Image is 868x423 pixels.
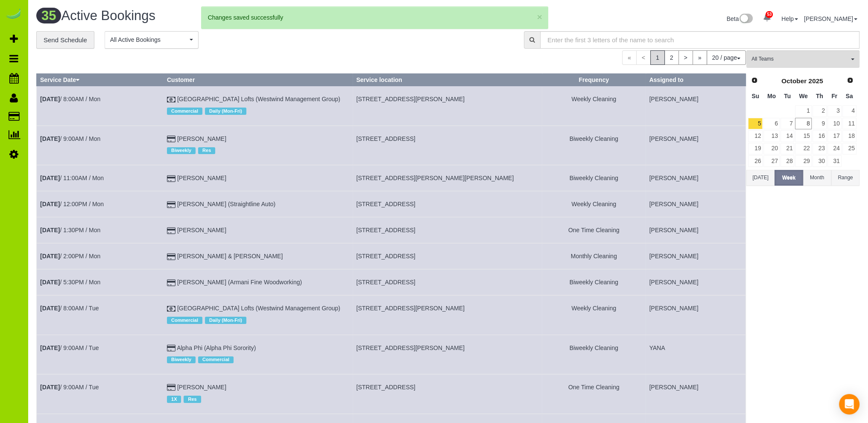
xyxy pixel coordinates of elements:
i: Credit Card Payment [167,136,175,142]
b: [DATE] [40,384,60,391]
a: 27 [763,155,779,167]
a: 6 [763,118,779,129]
td: Frequency [542,269,646,295]
td: Assigned to [646,86,745,125]
a: » [693,50,707,65]
td: Customer [163,295,352,335]
td: Service location [353,374,542,414]
span: [STREET_ADDRESS] [356,279,415,286]
th: Assigned to [646,74,745,86]
td: Assigned to [646,269,745,295]
span: Tuesday [784,93,791,99]
span: 2025 [808,77,823,85]
a: 2 [812,105,827,117]
span: October [781,77,807,85]
a: [PERSON_NAME] (Armani Fine Woodworking) [177,279,302,286]
span: Next [847,77,853,84]
td: Frequency [542,165,646,191]
b: [DATE] [40,344,60,351]
a: 12 [748,130,763,142]
td: Assigned to [646,335,745,374]
td: Service location [353,295,542,335]
b: [DATE] [40,135,60,142]
a: 29 [795,155,811,167]
td: Schedule date [37,243,164,269]
a: 8 [795,118,811,129]
h1: Active Bookings [36,9,441,23]
td: Customer [163,191,352,217]
a: Automaid Logo [5,9,22,20]
span: Commercial [198,356,234,363]
a: [DATE]/ 12:00PM / Mon [40,201,104,207]
span: Biweekly [167,356,196,363]
span: Wednesday [799,93,808,99]
td: Customer [163,374,352,414]
a: 9 [812,118,827,129]
a: 13 [763,130,779,142]
td: Service location [353,335,542,374]
td: Assigned to [646,243,745,269]
i: Credit Card Payment [167,385,175,391]
a: 18 [842,130,856,142]
b: [DATE] [40,227,60,233]
td: Frequency [542,295,646,335]
div: Open Intercom Messenger [839,394,859,414]
span: Daily (Mon-Fri) [205,317,246,324]
span: [STREET_ADDRESS][PERSON_NAME] [356,344,465,351]
td: Assigned to [646,125,745,165]
td: Service location [353,269,542,295]
span: All Teams [751,55,849,63]
td: Customer [163,335,352,374]
td: Schedule date [37,295,164,335]
a: [DATE]/ 11:00AM / Mon [40,175,104,181]
td: Customer [163,269,352,295]
th: Service Date [37,74,164,86]
div: Changes saved successfully [208,13,541,22]
a: [PERSON_NAME] [177,175,226,181]
td: Schedule date [37,125,164,165]
b: [DATE] [40,279,60,286]
a: Alpha Phi (Alpha Phi Sorority) [177,344,256,351]
a: 21 [780,143,795,155]
a: Send Schedule [36,31,94,49]
td: Schedule date [37,335,164,374]
td: Service location [353,191,542,217]
a: Help [781,15,798,22]
span: Prev [751,77,758,84]
th: Frequency [542,74,646,86]
td: Service location [353,86,542,125]
button: Week [774,170,803,186]
span: Thursday [816,93,823,99]
a: 3 [827,105,842,117]
span: [STREET_ADDRESS][PERSON_NAME] [356,305,465,312]
b: [DATE] [40,201,60,207]
a: [DATE]/ 9:00AM / Tue [40,344,99,351]
a: [DATE]/ 8:00AM / Mon [40,96,100,102]
a: 30 [812,155,827,167]
a: 2 [664,50,679,65]
span: Sunday [751,93,759,99]
img: New interface [739,14,753,25]
td: Assigned to [646,165,745,191]
span: Monday [767,93,776,99]
td: Assigned to [646,191,745,217]
span: Res [198,147,215,154]
a: Beta [727,15,753,22]
a: 20 [763,143,779,155]
a: 19 [748,143,763,155]
td: Assigned to [646,217,745,243]
a: 28 [780,155,795,167]
span: 1X [167,396,181,403]
a: > [678,50,693,65]
a: [DATE]/ 9:00AM / Mon [40,135,100,142]
b: [DATE] [40,305,60,312]
td: Customer [163,125,352,165]
span: All Active Bookings [110,35,187,44]
td: Schedule date [37,86,164,125]
ol: All Teams [746,50,859,64]
span: Saturday [846,93,853,99]
td: Frequency [542,335,646,374]
span: < [636,50,651,65]
td: Service location [353,165,542,191]
a: 4 [842,105,856,117]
